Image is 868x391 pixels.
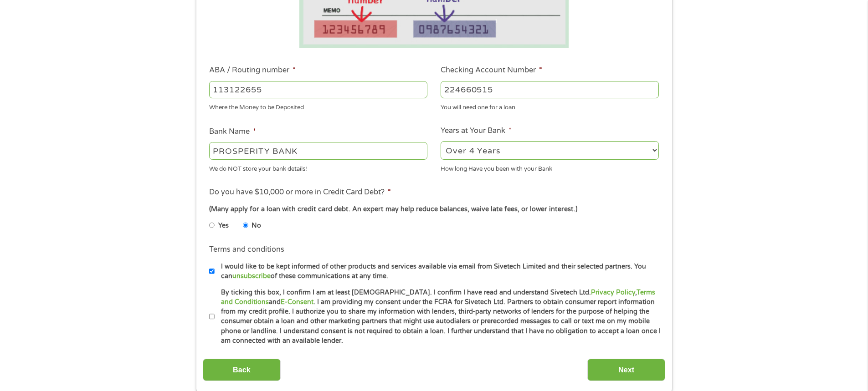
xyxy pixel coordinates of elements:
label: Years at Your Bank [441,126,512,136]
label: By ticking this box, I confirm I am at least [DEMOGRAPHIC_DATA]. I confirm I have read and unders... [215,288,662,346]
input: Back [203,359,281,381]
label: Bank Name [209,127,256,137]
a: unsubscribe [232,272,271,280]
a: Terms and Conditions [221,289,655,306]
div: Where the Money to be Deposited [209,100,427,112]
label: I would like to be kept informed of other products and services available via email from Sivetech... [215,262,662,281]
label: Terms and conditions [209,245,284,254]
a: Privacy Policy [591,289,635,296]
input: 345634636 [441,81,659,98]
label: Yes [218,221,229,231]
div: How long Have you been with your Bank [441,161,659,173]
div: We do NOT store your bank details! [209,161,427,173]
label: No [252,221,261,231]
div: You will need one for a loan. [441,100,659,112]
div: (Many apply for a loan with credit card debt. An expert may help reduce balances, waive late fees... [209,204,658,214]
input: 263177916 [209,81,427,98]
label: ABA / Routing number [209,66,296,75]
label: Do you have $10,000 or more in Credit Card Debt? [209,188,391,197]
a: E-Consent [281,298,313,306]
input: Next [587,359,665,381]
label: Checking Account Number [441,66,542,75]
